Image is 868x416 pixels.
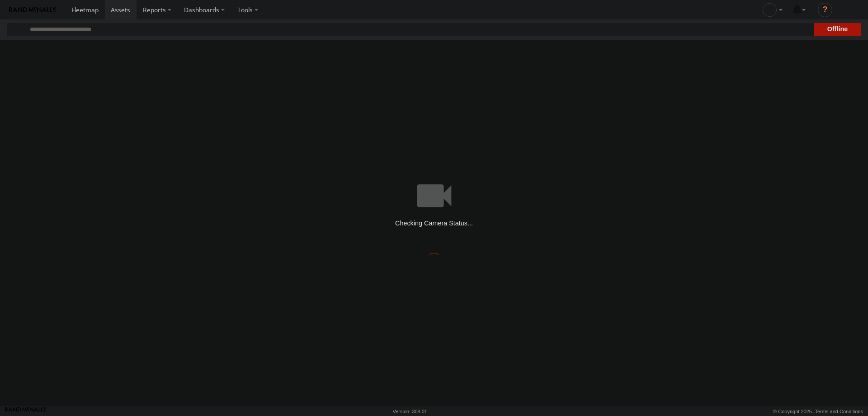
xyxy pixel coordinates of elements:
div: Version: 308.01 [393,409,427,414]
i: ? [818,3,832,17]
div: © Copyright 2025 - [773,409,863,414]
img: rand-logo.svg [9,7,56,13]
a: Visit our Website [5,407,47,416]
div: Ed Pruneda [759,3,786,17]
a: Terms and Conditions [815,409,863,414]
